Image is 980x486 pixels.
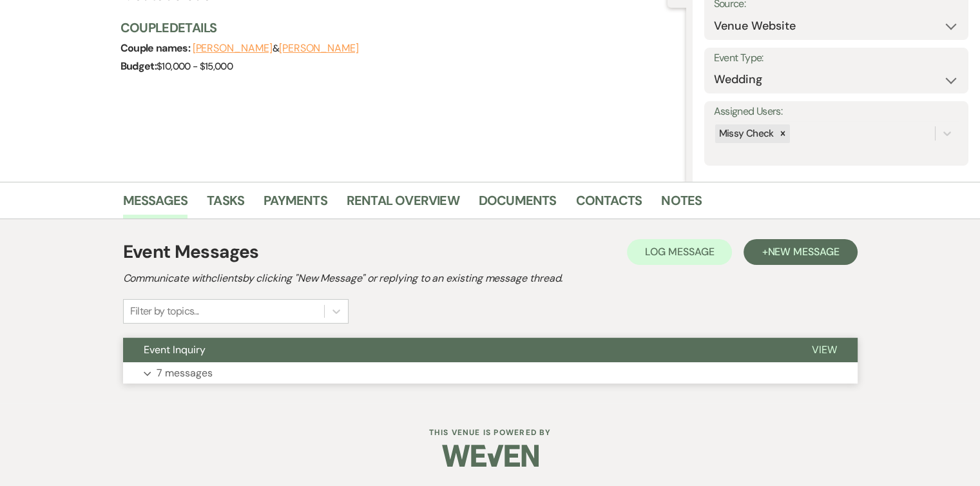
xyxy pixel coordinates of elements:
[123,238,259,266] h1: Event Messages
[347,190,459,219] a: Rental Overview
[576,190,642,219] a: Contacts
[123,338,791,362] button: Event Inquiry
[207,190,244,219] a: Tasks
[661,190,702,219] a: Notes
[123,271,858,286] h2: Communicate with clients by clicking "New Message" or replying to an existing message thread.
[645,245,714,258] span: Log Message
[123,190,188,219] a: Messages
[479,190,557,219] a: Documents
[120,59,157,73] span: Budget:
[264,190,327,219] a: Payments
[157,365,213,382] p: 7 messages
[130,304,199,319] div: Filter by topics...
[767,245,839,258] span: New Message
[442,433,539,478] img: Weven Logo
[157,60,233,73] span: $10,000 - $15,000
[120,41,193,55] span: Couple names:
[193,42,359,55] span: &
[120,19,673,37] h3: Couple Details
[744,239,857,265] button: +New Message
[627,239,732,265] button: Log Message
[791,338,858,362] button: View
[123,362,858,384] button: 7 messages
[714,49,959,68] label: Event Type:
[193,43,273,53] button: [PERSON_NAME]
[144,343,206,356] span: Event Inquiry
[279,43,359,53] button: [PERSON_NAME]
[714,102,959,121] label: Assigned Users:
[812,343,837,356] span: View
[715,124,776,143] div: Missy Check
